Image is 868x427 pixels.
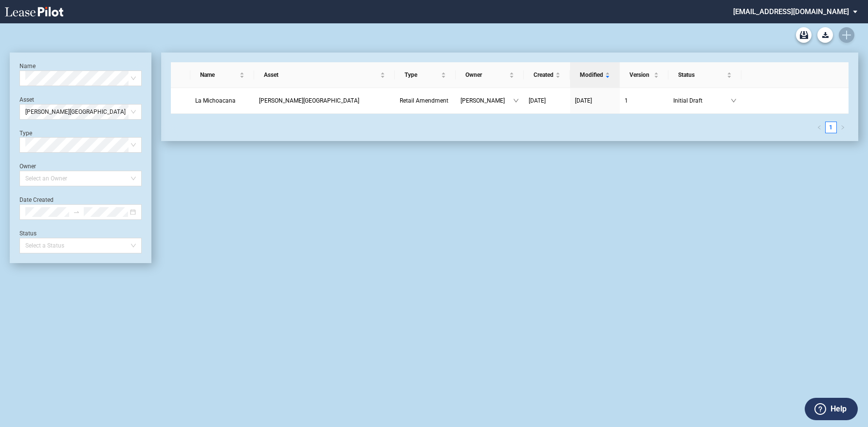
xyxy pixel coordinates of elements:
span: Version [629,70,652,80]
label: Status [19,230,37,237]
th: Modified [570,62,620,88]
label: Type [19,130,32,137]
span: Status [678,70,725,80]
span: Initial Draft [673,96,731,106]
a: Archive [796,27,812,43]
span: Townes Crossing [25,105,136,119]
label: Owner [19,163,36,170]
th: Name [190,62,255,88]
label: Name [19,63,36,70]
li: Previous Page [813,122,825,133]
button: left [813,122,825,133]
span: Asset [264,70,378,80]
button: Download Blank Form [817,27,833,43]
th: Asset [254,62,395,88]
span: La Michoacana [195,97,236,104]
a: 1 [826,122,836,133]
span: Retail Amendment [400,97,448,104]
th: Created [524,62,570,88]
span: Owner [465,70,507,80]
li: 1 [825,122,837,133]
span: down [731,98,737,104]
span: Townes Crossing [259,97,359,104]
button: right [837,122,849,133]
span: swap-right [73,209,80,215]
a: 1 [625,96,664,106]
label: Date Created [19,196,54,203]
span: [PERSON_NAME] [461,96,513,106]
span: down [513,98,519,104]
a: [PERSON_NAME][GEOGRAPHIC_DATA] [259,96,390,106]
span: [DATE] [529,97,546,104]
button: Help [805,398,858,420]
span: right [840,125,845,130]
md-menu: Download Blank Form List [814,27,836,43]
th: Version [620,62,668,88]
span: Created [534,70,554,80]
th: Type [395,62,456,88]
a: La Michoacana [195,96,250,106]
a: Retail Amendment [400,96,451,106]
span: Name [200,70,238,80]
th: Status [668,62,741,88]
label: Asset [19,96,34,103]
span: 1 [625,97,628,104]
span: [DATE] [575,97,592,104]
span: Type [405,70,439,80]
span: left [817,125,822,130]
span: Modified [580,70,603,80]
a: [DATE] [529,96,565,106]
th: Owner [456,62,524,88]
label: Help [831,403,847,415]
li: Next Page [837,122,849,133]
a: [DATE] [575,96,615,106]
span: to [73,209,80,215]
